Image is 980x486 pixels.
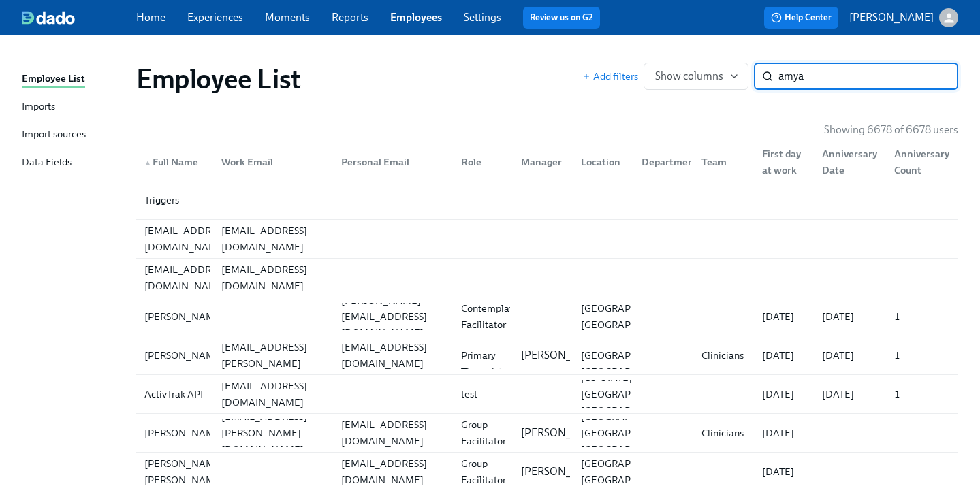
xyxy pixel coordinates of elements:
div: Contemplative Facilitator [456,300,531,333]
div: ActivTrak API [139,386,210,402]
div: [PERSON_NAME][EMAIL_ADDRESS][DOMAIN_NAME] [336,292,450,341]
p: [PERSON_NAME] [521,348,605,363]
img: dado [22,11,75,25]
div: [PERSON_NAME] [139,425,230,441]
button: Help Center [764,7,838,29]
div: 1 [889,386,955,402]
div: Triggers [136,181,958,219]
div: ▲Full Name [139,148,210,176]
div: Full Name [139,154,210,170]
div: Assoc Primary Therapist [456,331,510,380]
button: Add filters [582,69,638,83]
div: [DATE] [817,386,883,402]
a: [EMAIL_ADDRESS][DOMAIN_NAME][EMAIL_ADDRESS][DOMAIN_NAME] [136,259,958,297]
button: Show columns [644,63,748,90]
div: [PERSON_NAME] [139,347,230,363]
div: [EMAIL_ADDRESS][DOMAIN_NAME] [336,417,450,449]
div: Work Email [216,154,330,170]
div: [PERSON_NAME][PERSON_NAME][EMAIL_ADDRESS][PERSON_NAME][DOMAIN_NAME][EMAIL_ADDRESS][DOMAIN_NAME]As... [136,336,958,374]
button: Review us on G2 [523,7,600,29]
div: [PERSON_NAME][EMAIL_ADDRESS][PERSON_NAME][DOMAIN_NAME] [216,323,330,388]
div: [EMAIL_ADDRESS][DOMAIN_NAME] [139,223,236,255]
div: Personal Email [336,154,450,170]
div: Clinicians [696,347,750,363]
div: Akron [GEOGRAPHIC_DATA] [GEOGRAPHIC_DATA] [575,331,686,380]
div: Clinicians [696,425,750,441]
div: [EMAIL_ADDRESS][DOMAIN_NAME] [216,378,330,410]
a: Triggers [136,181,958,220]
div: test [456,386,510,402]
h1: Employee List [136,63,301,95]
div: [DATE] [757,425,811,441]
div: Triggers [139,192,210,208]
p: [PERSON_NAME] [521,425,605,440]
a: Imports [22,99,125,116]
div: Anniversary Date [811,148,883,176]
div: Imports [22,99,55,116]
div: [DATE] [817,347,883,363]
div: Import sources [22,127,86,144]
div: [EMAIL_ADDRESS][DOMAIN_NAME] [216,223,330,255]
div: Manager [510,148,570,176]
div: Department [636,154,704,170]
div: [DATE] [817,308,883,325]
a: Employees [390,11,442,24]
div: [EMAIL_ADDRESS][DOMAIN_NAME][EMAIL_ADDRESS][DOMAIN_NAME] [136,259,958,297]
div: [EMAIL_ADDRESS][PERSON_NAME][DOMAIN_NAME] [216,408,330,457]
div: Role [450,148,510,176]
div: [EMAIL_ADDRESS][DOMAIN_NAME] [216,261,330,294]
div: Anniversary Count [889,146,955,178]
a: Import sources [22,127,125,144]
p: [PERSON_NAME] [849,10,934,25]
a: Moments [265,11,310,24]
div: Employee List [22,71,85,88]
div: [EMAIL_ADDRESS][DOMAIN_NAME][EMAIL_ADDRESS][DOMAIN_NAME] [136,220,958,258]
div: Team [691,148,750,176]
div: [US_STATE] [GEOGRAPHIC_DATA] [GEOGRAPHIC_DATA] [575,370,686,419]
div: [GEOGRAPHIC_DATA] [GEOGRAPHIC_DATA] [GEOGRAPHIC_DATA] [575,408,686,457]
div: Anniversary Date [817,146,883,178]
div: Location [570,148,630,176]
p: Showing 6678 of 6678 users [824,123,958,137]
div: Role [456,154,510,170]
div: Personal Email [330,148,450,176]
a: Review us on G2 [530,11,593,25]
input: Search by name [778,63,958,90]
p: [PERSON_NAME] [521,464,605,479]
div: Data Fields [22,155,72,172]
div: [EMAIL_ADDRESS][DOMAIN_NAME] [336,339,450,372]
div: [DATE] [757,347,811,363]
div: Work Email [210,148,330,176]
div: 1 [889,347,955,363]
a: Employee List [22,71,125,88]
a: Data Fields [22,155,125,172]
div: First day at work [751,148,811,176]
a: Experiences [187,11,243,24]
div: [DATE] [757,464,811,480]
span: ▲ [144,159,151,166]
div: Department [631,148,691,176]
div: First day at work [757,146,811,178]
a: [EMAIL_ADDRESS][DOMAIN_NAME][EMAIL_ADDRESS][DOMAIN_NAME] [136,220,958,259]
a: ActivTrak API[EMAIL_ADDRESS][DOMAIN_NAME]test[US_STATE] [GEOGRAPHIC_DATA] [GEOGRAPHIC_DATA][DATE]... [136,375,958,414]
a: [PERSON_NAME][EMAIL_ADDRESS][PERSON_NAME][DOMAIN_NAME][EMAIL_ADDRESS][DOMAIN_NAME]Group Facilitat... [136,414,958,453]
a: dado [22,11,136,25]
div: [PERSON_NAME][EMAIL_ADDRESS][PERSON_NAME][DOMAIN_NAME][EMAIL_ADDRESS][DOMAIN_NAME]Group Facilitat... [136,414,958,452]
div: Anniversary Count [883,148,955,176]
div: [EMAIL_ADDRESS][DOMAIN_NAME] [139,261,236,294]
div: [PERSON_NAME] [139,308,230,325]
div: [DATE] [757,308,811,325]
button: [PERSON_NAME] [849,8,958,27]
div: Manager [516,154,570,170]
div: [GEOGRAPHIC_DATA], [GEOGRAPHIC_DATA] [575,300,689,333]
div: Team [696,154,750,170]
div: Group Facilitator [456,417,511,449]
a: Reports [332,11,368,24]
a: [PERSON_NAME][PERSON_NAME][EMAIL_ADDRESS][PERSON_NAME][DOMAIN_NAME][EMAIL_ADDRESS][DOMAIN_NAME]As... [136,336,958,375]
div: ActivTrak API[EMAIL_ADDRESS][DOMAIN_NAME]test[US_STATE] [GEOGRAPHIC_DATA] [GEOGRAPHIC_DATA][DATE]... [136,375,958,413]
span: Help Center [771,11,832,25]
a: [PERSON_NAME][PERSON_NAME][EMAIL_ADDRESS][DOMAIN_NAME]Contemplative Facilitator[GEOGRAPHIC_DATA],... [136,297,958,336]
a: Home [136,11,165,24]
